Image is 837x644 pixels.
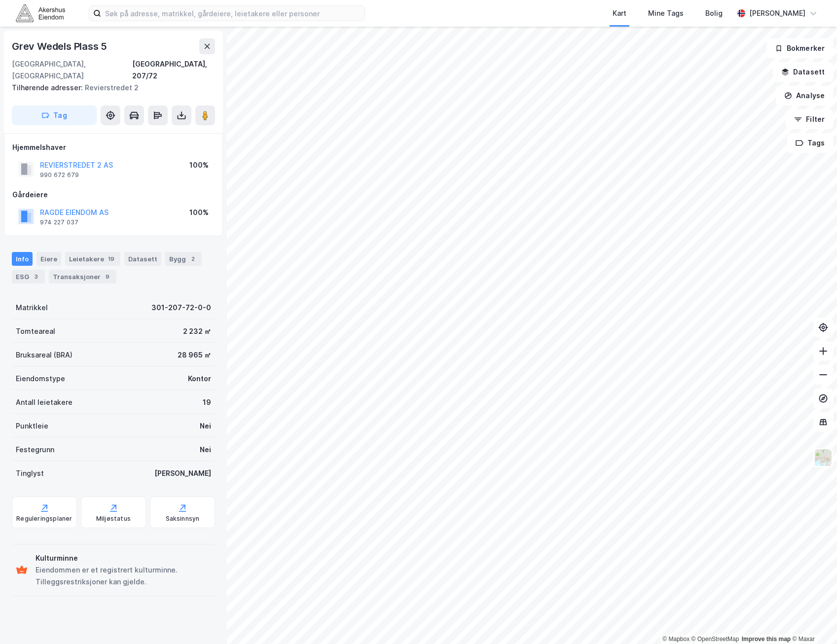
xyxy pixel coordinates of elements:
input: Søk på adresse, matrikkel, gårdeiere, leietakere eller personer [101,6,364,21]
div: Kontrollprogram for chat [788,597,837,644]
div: Festegrunn [16,444,54,456]
span: Tilhørende adresser: [12,83,85,92]
a: Mapbox [662,636,690,643]
div: Datasett [124,252,161,266]
button: Tag [12,106,97,125]
div: Kart [613,7,626,19]
div: Bygg [165,252,202,266]
div: [PERSON_NAME] [154,467,211,479]
div: 301-207-72-0-0 [151,302,211,314]
div: 974 227 037 [40,218,78,226]
a: Improve this map [742,636,791,643]
div: Transaksjoner [49,270,116,284]
div: 100% [189,207,209,218]
div: Punktleie [16,420,48,432]
div: Nei [200,420,211,432]
div: Bolig [705,7,723,19]
iframe: Chat Widget [788,597,837,644]
div: 100% [189,159,209,171]
div: [PERSON_NAME] [749,7,805,19]
button: Bokmerker [766,38,833,58]
button: Filter [786,109,833,129]
div: 2 232 ㎡ [183,325,211,337]
div: Kontor [188,373,211,385]
a: OpenStreetMap [691,636,739,643]
div: 3 [31,272,41,282]
div: Reguleringsplaner [16,515,72,523]
div: 19 [106,254,116,264]
button: Tags [787,133,833,153]
div: Matrikkel [16,302,48,314]
div: Kulturminne [36,552,211,564]
div: 2 [188,254,198,264]
div: Antall leietakere [16,396,73,408]
div: Hjemmelshaver [12,142,215,153]
div: [GEOGRAPHIC_DATA], [GEOGRAPHIC_DATA] [12,58,132,82]
div: Tomteareal [16,325,55,337]
div: ESG [12,270,45,284]
img: akershus-eiendom-logo.9091f326c980b4bce74ccdd9f866810c.svg [16,4,65,22]
div: [GEOGRAPHIC_DATA], 207/72 [132,58,215,82]
div: Grev Wedels Plass 5 [12,38,109,54]
div: 28 965 ㎡ [178,349,211,361]
div: Bruksareal (BRA) [16,349,73,361]
div: 19 [203,396,211,408]
div: Revierstredet 2 [12,82,207,94]
div: Eiendomstype [16,373,65,385]
div: Leietakere [65,252,120,266]
div: Mine Tags [648,7,684,19]
button: Datasett [773,62,833,82]
div: Gårdeiere [12,189,215,201]
img: Z [814,448,833,467]
div: Eiendommen er et registrert kulturminne. Tilleggsrestriksjoner kan gjelde. [36,564,211,588]
div: Miljøstatus [96,515,131,523]
div: Info [12,252,33,266]
div: Eiere [36,252,61,266]
div: Saksinnsyn [166,515,200,523]
div: Tinglyst [16,467,44,479]
div: Nei [200,444,211,456]
div: 990 672 679 [40,171,79,179]
button: Analyse [776,86,833,106]
div: 9 [103,272,112,282]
